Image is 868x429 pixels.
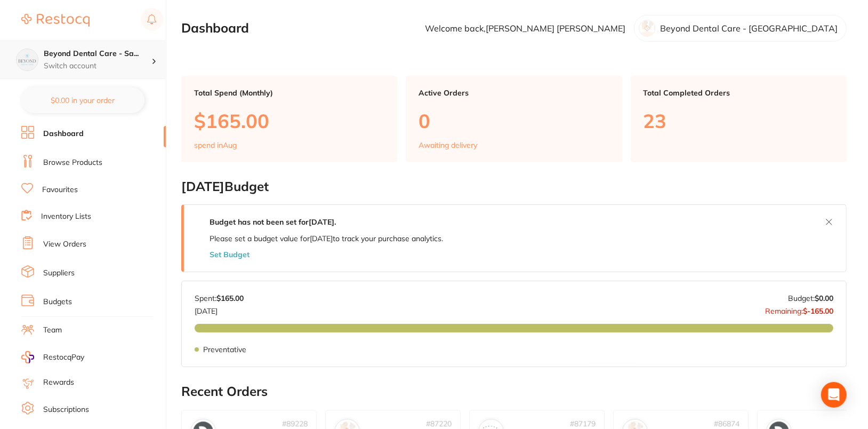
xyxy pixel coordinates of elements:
a: Rewards [43,377,74,388]
p: # 87220 [426,419,452,428]
p: Preventative [203,345,246,354]
h2: [DATE] Budget [181,179,847,194]
p: # 86874 [714,419,740,428]
a: Team [43,325,62,336]
p: Awaiting delivery [419,141,477,149]
span: RestocqPay [43,352,84,363]
a: Restocq Logo [21,8,90,33]
p: Please set a budget value for [DATE] to track your purchase analytics. [210,234,443,243]
button: $0.00 in your order [21,88,144,113]
p: Remaining: [765,303,833,315]
p: Active Orders [419,89,609,97]
a: RestocqPay [21,351,84,363]
p: Beyond Dental Care - [GEOGRAPHIC_DATA] [660,23,838,33]
a: View Orders [43,239,86,250]
a: Inventory Lists [41,211,91,222]
a: Browse Products [43,157,102,168]
img: Restocq Logo [21,14,90,27]
button: Set Budget [210,250,250,259]
a: Total Completed Orders23 [631,76,847,162]
p: Budget: [788,294,833,303]
p: Total Completed Orders [644,89,834,97]
p: [DATE] [195,303,244,315]
a: Subscriptions [43,404,89,415]
p: spend in Aug [194,141,237,149]
a: Favourites [42,185,78,195]
p: 0 [419,110,609,132]
h4: Beyond Dental Care - Sandstone Point [44,49,151,59]
strong: $165.00 [216,293,244,303]
a: Total Spend (Monthly)$165.00spend inAug [181,76,397,162]
div: Open Intercom Messenger [821,382,847,408]
a: Active Orders0Awaiting delivery [406,76,622,162]
p: Spent: [195,294,244,303]
a: Suppliers [43,268,75,279]
p: # 87179 [570,419,596,428]
strong: $-165.00 [803,306,833,316]
p: Welcome back, [PERSON_NAME] [PERSON_NAME] [425,23,625,33]
h2: Dashboard [181,21,249,36]
a: Dashboard [43,129,84,139]
p: 23 [644,110,834,132]
p: # 89228 [282,419,308,428]
strong: $0.00 [815,293,833,303]
h2: Recent Orders [181,384,847,399]
a: Budgets [43,297,72,307]
p: Switch account [44,61,151,71]
img: RestocqPay [21,351,34,363]
strong: Budget has not been set for [DATE] . [210,217,336,227]
img: Beyond Dental Care - Sandstone Point [17,49,38,70]
p: $165.00 [194,110,384,132]
p: Total Spend (Monthly) [194,89,384,97]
